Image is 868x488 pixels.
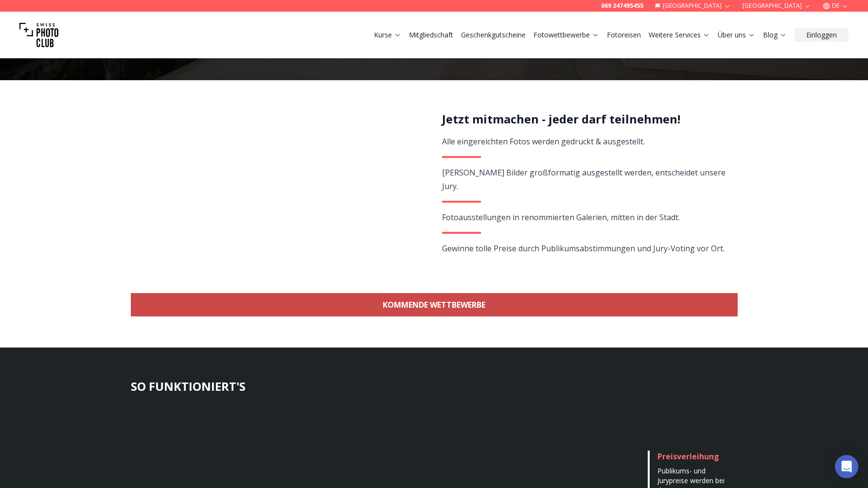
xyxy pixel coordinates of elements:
span: Fotoausstellungen in renommierten Galerien, mitten in der Stadt. [442,212,680,223]
button: Einloggen [795,28,849,42]
span: Alle eingereichten Fotos werden gedruckt & ausgestellt. [442,136,645,147]
span: Gewinne tolle Preise durch Publikumsabstimmungen und Jury-Voting vor Ort. [442,243,725,254]
button: Über uns [714,28,759,42]
img: Swiss photo club [19,16,58,54]
h2: Jetzt mitmachen - jeder darf teilnehmen! [442,111,726,127]
h3: SO FUNKTIONIERT'S [131,379,738,394]
a: Fotowettbewerbe [533,30,599,40]
a: Über uns [718,30,755,40]
button: Mitgliedschaft [405,28,457,42]
button: Fotowettbewerbe [530,28,603,42]
button: Kurse [370,28,405,42]
a: KOMMENDE WETTBEWERBE [131,293,738,316]
a: Geschenkgutscheine [461,30,526,40]
button: Blog [759,28,791,42]
a: Blog [763,30,787,40]
a: Weitere Services [649,30,710,40]
button: Weitere Services [645,28,714,42]
button: Fotoreisen [603,28,645,42]
span: Preisverleihung [657,451,719,462]
a: Kurse [374,30,401,40]
a: 069 247495455 [601,2,643,10]
button: Geschenkgutscheine [457,28,530,42]
a: Mitgliedschaft [409,30,453,40]
div: Open Intercom Messenger [835,455,858,478]
span: [PERSON_NAME] Bilder großformatig ausgestellt werden, entscheidet unsere Jury. [442,167,726,192]
a: Fotoreisen [607,30,641,40]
